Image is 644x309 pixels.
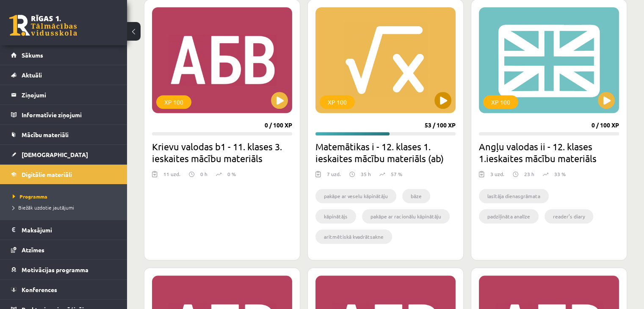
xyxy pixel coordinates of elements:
[11,45,116,65] a: Sākums
[11,165,116,184] a: Digitālie materiāli
[11,260,116,279] a: Motivācijas programma
[9,15,77,36] a: Rīgas 1. Tālmācības vidusskola
[152,141,292,164] h2: Krievu valodas b1 - 11. klases 3. ieskaites mācību materiāls
[11,105,116,124] a: Informatīvie ziņojumi
[361,170,371,178] p: 35 h
[22,151,88,158] span: [DEMOGRAPHIC_DATA]
[227,170,236,178] p: 0 %
[483,95,518,109] div: XP 100
[22,85,116,105] legend: Ziņojumi
[315,189,396,203] li: pakāpe ar veselu kāpinātāju
[490,170,504,183] div: 3 uzd.
[327,170,341,183] div: 7 uzd.
[13,204,74,211] span: Biežāk uzdotie jautājumi
[11,220,116,240] a: Maksājumi
[200,170,207,178] p: 0 h
[315,229,392,244] li: aritmētiskā kvadrātsakne
[391,170,402,178] p: 57 %
[11,125,116,144] a: Mācību materiāli
[11,145,116,164] a: [DEMOGRAPHIC_DATA]
[163,170,180,183] div: 11 uzd.
[11,85,116,105] a: Ziņojumi
[11,240,116,259] a: Atzīmes
[156,95,191,109] div: XP 100
[554,170,566,178] p: 33 %
[524,170,534,178] p: 23 h
[11,280,116,299] a: Konferences
[13,204,119,211] a: Biežāk uzdotie jautājumi
[479,209,539,223] li: padziļināta analīze
[22,246,44,254] span: Atzīmes
[479,189,549,203] li: lasītāja dienasgrāmata
[402,189,430,203] li: bāze
[22,105,116,124] legend: Informatīvie ziņojumi
[479,141,619,164] h2: Angļu valodas ii - 12. klases 1.ieskaites mācību materiāls
[22,51,43,59] span: Sākums
[22,171,72,178] span: Digitālie materiāli
[22,286,57,293] span: Konferences
[22,131,69,138] span: Mācību materiāli
[13,193,119,200] a: Programma
[315,141,456,164] h2: Matemātikas i - 12. klases 1. ieskaites mācību materiāls (ab)
[315,209,356,223] li: kāpinātājs
[362,209,450,223] li: pakāpe ar racionālu kāpinātāju
[22,266,88,273] span: Motivācijas programma
[11,65,116,85] a: Aktuāli
[320,95,355,109] div: XP 100
[13,193,47,200] span: Programma
[22,71,42,79] span: Aktuāli
[544,209,593,223] li: reader’s diary
[22,220,116,240] legend: Maksājumi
